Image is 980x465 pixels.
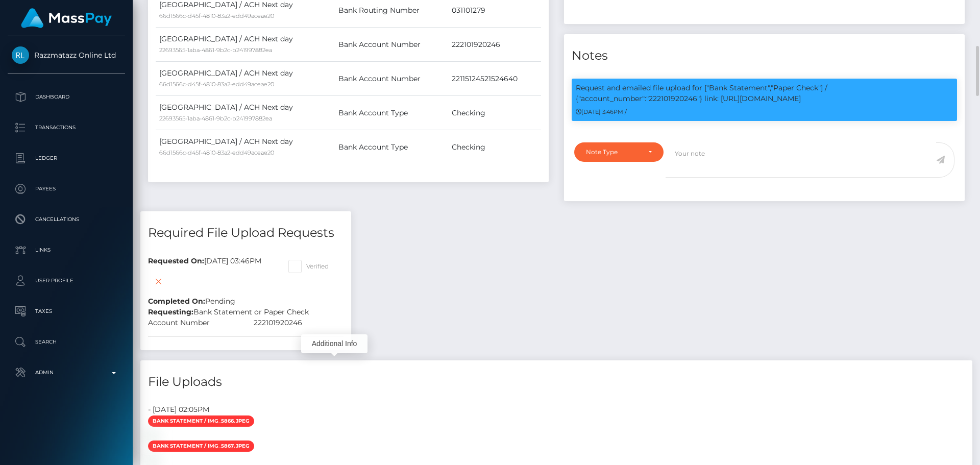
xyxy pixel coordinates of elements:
[8,237,125,263] a: Links
[140,307,351,317] div: Bank Statement or Paper Check
[8,360,125,385] a: Admin
[156,96,335,130] td: [GEOGRAPHIC_DATA] / ACH Next day
[301,334,367,353] div: Additional Info
[12,334,121,350] p: Search
[148,415,254,427] span: Bank Statement / IMG_5866.jpeg
[8,299,125,324] a: Taxes
[448,28,541,62] td: 222101920246
[8,268,125,293] a: User Profile
[148,373,965,391] h4: File Uploads
[12,242,121,258] p: Links
[572,47,957,65] h4: Notes
[8,329,125,355] a: Search
[156,130,335,164] td: [GEOGRAPHIC_DATA] / ACH Next day
[8,51,125,60] span: Razzmatazz Online Ltd
[156,28,335,62] td: [GEOGRAPHIC_DATA] / ACH Next day
[148,297,205,306] b: Completed On:
[159,149,274,156] small: 66d1566c-d45f-4810-83a2-edd49aceae20
[159,115,272,122] small: 22693565-1aba-4861-9b2c-b241997882ea
[12,46,29,64] img: Razzmatazz Online Ltd
[12,89,121,105] p: Dashboard
[448,130,541,164] td: Checking
[246,317,352,328] div: 222101920246
[159,46,272,54] small: 22693565-1aba-4861-9b2c-b241997882ea
[12,304,121,319] p: Taxes
[21,8,112,28] img: MassPay Logo
[335,130,448,164] td: Bank Account Type
[12,120,121,135] p: Transactions
[8,145,125,171] a: Ledger
[148,456,156,464] img: f9c8c8f1-6eaf-4954-8058-1b0c1277214c
[140,256,281,307] div: [DATE] 03:46PM Pending
[288,260,329,273] label: Verified
[156,62,335,96] td: [GEOGRAPHIC_DATA] / ACH Next day
[335,62,448,96] td: Bank Account Number
[576,83,953,104] p: Request and emailed file upload for ["Bank Statement","Paper Check"] / {"account_number":"2221019...
[8,115,125,140] a: Transactions
[12,273,121,288] p: User Profile
[148,307,193,316] b: Requesting:
[335,28,448,62] td: Bank Account Number
[148,440,254,452] span: Bank Statement / IMG_5867.jpeg
[148,431,156,439] img: d34fbd86-1b87-4cc1-b665-fcc74d422f71
[574,142,664,162] button: Note Type
[576,108,627,115] small: [DATE] 3:46PM /
[8,84,125,110] a: Dashboard
[8,176,125,202] a: Payees
[159,81,274,88] small: 66d1566c-d45f-4810-83a2-edd49aceae20
[140,317,246,328] div: Account Number
[12,181,121,197] p: Payees
[12,212,121,227] p: Cancellations
[335,96,448,130] td: Bank Account Type
[448,62,541,96] td: 22115124521524640
[140,404,972,415] div: - [DATE] 02:05PM
[8,207,125,232] a: Cancellations
[12,365,121,380] p: Admin
[148,224,344,242] h4: Required File Upload Requests
[586,148,640,156] div: Note Type
[159,12,274,19] small: 66d1566c-d45f-4810-83a2-edd49aceae20
[448,96,541,130] td: Checking
[12,151,121,166] p: Ledger
[148,256,204,265] b: Requested On:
